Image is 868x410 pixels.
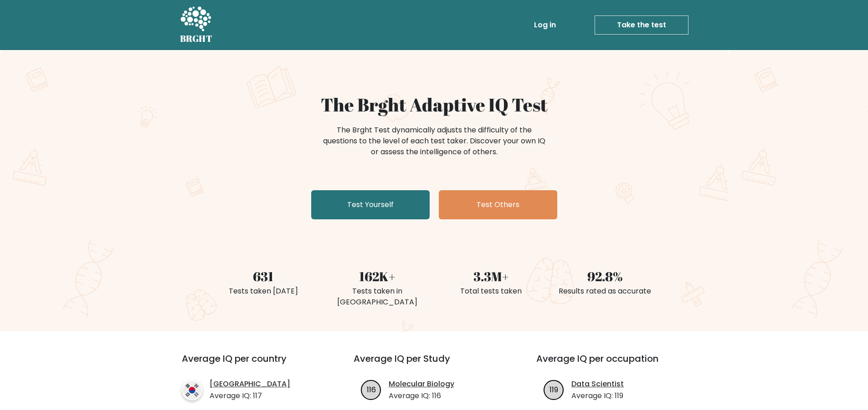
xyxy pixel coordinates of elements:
[439,190,557,219] a: Test Others
[326,286,429,308] div: Tests taken in [GEOGRAPHIC_DATA]
[367,384,376,395] text: 116
[326,267,429,286] div: 162K+
[389,379,454,390] a: Molecular Biology
[440,267,543,286] div: 3.3M+
[530,16,560,34] a: Log in
[210,379,290,390] a: [GEOGRAPHIC_DATA]
[554,286,657,297] div: Results rated as accurate
[595,15,688,35] a: Take the test
[180,33,213,44] h5: BRGHT
[536,353,697,375] h3: Average IQ per occupation
[440,286,543,297] div: Total tests taken
[212,267,315,286] div: 631
[571,379,624,390] a: Data Scientist
[212,94,657,116] h1: The Brght Adaptive IQ Test
[212,286,315,297] div: Tests taken [DATE]
[320,125,548,157] div: The Brght Test dynamically adjusts the difficulty of the questions to the level of each test take...
[311,190,430,219] a: Test Yourself
[354,353,514,375] h3: Average IQ per Study
[389,390,454,401] p: Average IQ: 116
[550,384,558,395] text: 119
[210,390,290,401] p: Average IQ: 117
[182,353,321,375] h3: Average IQ per country
[182,380,202,400] img: country
[554,267,657,286] div: 92.8%
[571,390,624,401] p: Average IQ: 119
[180,4,213,46] a: BRGHT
